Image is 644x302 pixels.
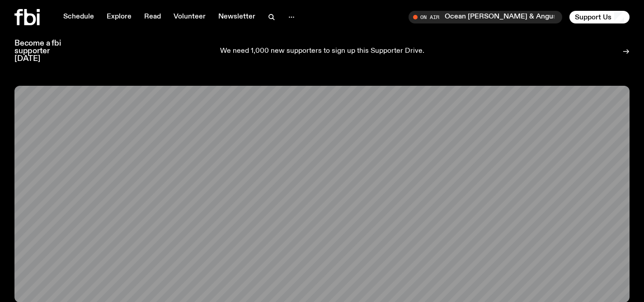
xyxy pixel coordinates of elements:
[139,11,166,23] a: Read
[409,11,562,23] button: On AirOcean [PERSON_NAME] & Angus x [DATE] Arvos
[213,11,261,23] a: Newsletter
[569,11,630,23] button: Support Us
[101,11,137,23] a: Explore
[220,47,424,56] p: We need 1,000 new supporters to sign up this Supporter Drive.
[575,13,611,21] span: Support Us
[14,40,72,63] h3: Become a fbi supporter [DATE]
[58,11,99,23] a: Schedule
[168,11,211,23] a: Volunteer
